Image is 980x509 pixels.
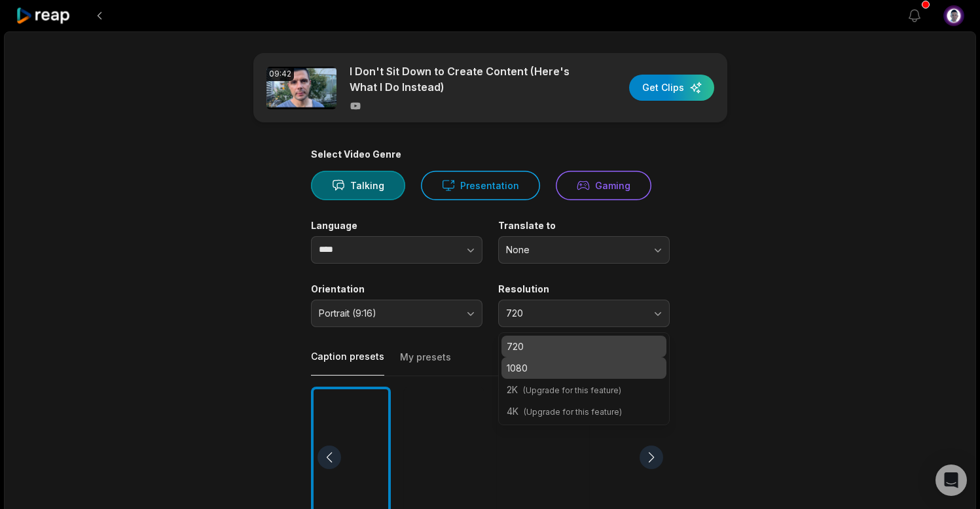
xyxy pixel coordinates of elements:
div: 09:42 [266,67,294,81]
button: 720 [498,300,670,327]
span: Portrait (9:16) [319,307,456,319]
div: Select Video Genre [311,149,670,160]
button: My presets [400,351,451,376]
label: Translate to [498,220,670,232]
button: Presentation [421,171,540,200]
label: Orientation [311,283,482,295]
label: Resolution [498,283,670,295]
button: Caption presets [311,350,384,376]
button: Get Clips [629,75,714,101]
div: Open Intercom Messenger [935,465,967,496]
p: 2K [507,383,661,396]
p: 1080 [507,361,661,375]
span: (Upgrade for this feature) [524,407,622,417]
div: 720 [498,332,670,425]
span: None [506,244,644,256]
button: Gaming [556,171,651,200]
button: None [498,236,670,264]
button: Talking [311,171,405,200]
span: (Upgrade for this feature) [523,385,621,395]
p: 720 [507,340,661,353]
button: Portrait (9:16) [311,300,482,327]
p: 4K [507,404,661,418]
label: Language [311,220,482,232]
p: I Don't Sit Down to Create Content (Here's What I Do Instead) [350,63,575,95]
span: 720 [506,307,644,319]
